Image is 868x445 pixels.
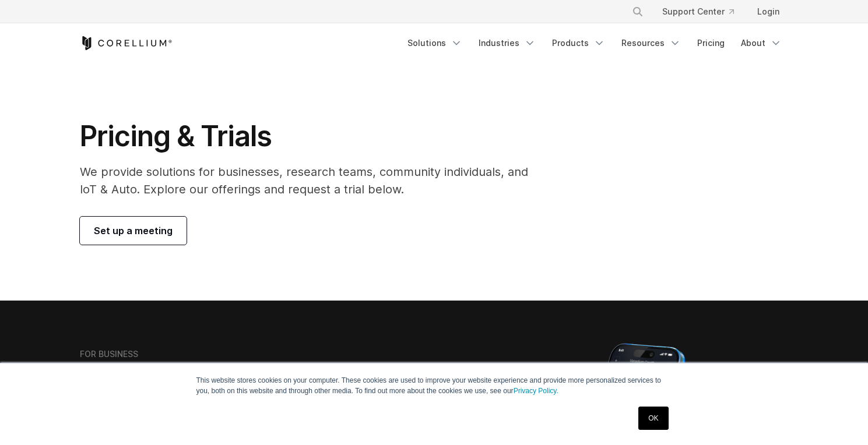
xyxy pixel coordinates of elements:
span: Set up a meeting [94,224,173,238]
a: Pricing [690,33,732,54]
p: This website stores cookies on your computer. These cookies are used to improve your website expe... [196,375,672,396]
a: Set up a meeting [80,217,187,245]
a: OK [638,407,668,430]
a: Products [545,33,612,54]
h1: Pricing & Trials [80,119,544,154]
div: Navigation Menu [618,1,789,22]
div: Navigation Menu [400,33,789,54]
button: Search [627,1,648,22]
a: Support Center [653,1,743,22]
a: Solutions [400,33,469,54]
a: Industries [472,33,543,54]
h6: FOR BUSINESS [80,349,138,359]
a: Corellium Home [80,36,173,50]
a: About [734,33,789,54]
a: Privacy Policy. [514,387,558,395]
a: Login [748,1,789,22]
a: Resources [614,33,688,54]
p: We provide solutions for businesses, research teams, community individuals, and IoT & Auto. Explo... [80,163,544,198]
